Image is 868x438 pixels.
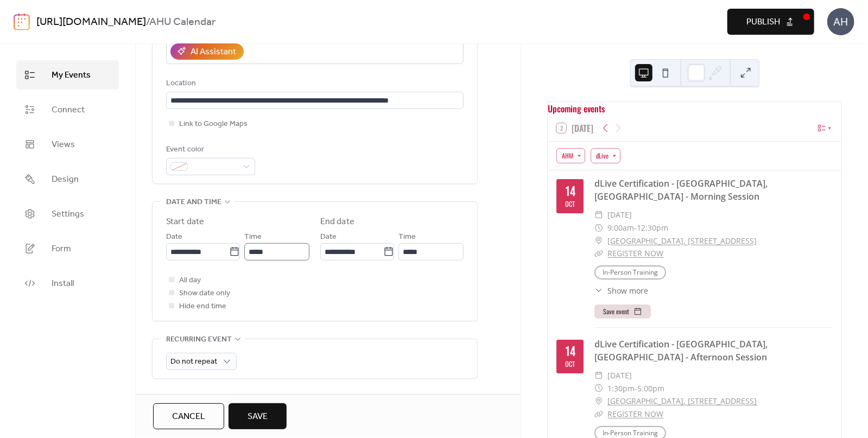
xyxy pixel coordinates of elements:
span: Save [248,410,268,423]
span: 12:30pm [637,221,668,234]
span: 5:00pm [637,382,664,395]
span: My Events [52,69,91,82]
span: Cancel [172,410,205,423]
div: ​ [594,395,603,408]
span: Connect [52,104,85,117]
span: Show date only [179,287,230,300]
div: Oct [565,201,575,208]
div: ​ [594,208,603,221]
a: Views [16,130,119,159]
a: Settings [16,199,119,228]
a: Install [16,269,119,298]
span: Publish [746,16,780,29]
span: Link to Google Maps [179,118,248,131]
span: Date and time [166,196,221,209]
a: REGISTER NOW [607,409,663,419]
div: 14 [565,345,575,359]
div: AH [827,8,854,35]
span: Do not repeat [170,354,217,369]
div: Event color [166,143,253,156]
span: [DATE] [607,208,632,221]
button: Publish [727,9,814,35]
button: Cancel [153,403,224,429]
span: Event image [166,391,214,404]
span: Hide end time [179,300,226,313]
a: dLive Certification - [GEOGRAPHIC_DATA], [GEOGRAPHIC_DATA] - Morning Session [594,177,768,202]
div: ​ [594,234,603,247]
div: ​ [594,408,603,421]
button: ​Show more [594,285,648,296]
span: Time [398,231,416,244]
div: End date [320,215,354,228]
a: [GEOGRAPHIC_DATA], [STREET_ADDRESS] [607,395,757,408]
div: ​ [594,247,603,260]
a: dLive Certification - [GEOGRAPHIC_DATA], [GEOGRAPHIC_DATA] - Afternoon Session [594,338,768,363]
a: Form [16,234,119,263]
span: Design [52,173,79,186]
div: ​ [594,285,603,296]
img: logo [14,13,30,30]
span: All day [179,274,201,287]
a: Design [16,164,119,194]
div: Upcoming events [548,102,841,115]
span: 9:00am [607,221,634,234]
div: Oct [565,361,575,368]
a: My Events [16,60,119,90]
a: Connect [16,95,119,124]
span: Form [52,243,71,256]
a: REGISTER NOW [607,248,663,258]
div: ​ [594,369,603,382]
span: Show more [607,285,648,296]
div: ​ [594,382,603,395]
span: Time [244,231,262,244]
span: Install [52,277,74,290]
a: [GEOGRAPHIC_DATA], [STREET_ADDRESS] [607,234,757,247]
div: 14 [565,185,575,199]
button: Save event [594,304,651,319]
span: Date [320,231,337,244]
span: Recurring event [166,333,232,346]
span: 1:30pm [607,382,635,395]
div: Start date [166,215,204,228]
button: AI Assistant [170,43,244,60]
div: ​ [594,221,603,234]
span: - [635,382,637,395]
span: Settings [52,208,84,221]
span: Date [166,231,182,244]
span: - [634,221,637,234]
b: / [146,12,149,33]
div: AI Assistant [191,46,236,59]
b: AHU Calendar [149,12,216,33]
span: Views [52,138,75,151]
div: Location [166,77,461,90]
a: [URL][DOMAIN_NAME] [36,12,146,33]
button: Save [229,403,287,429]
span: [DATE] [607,369,632,382]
